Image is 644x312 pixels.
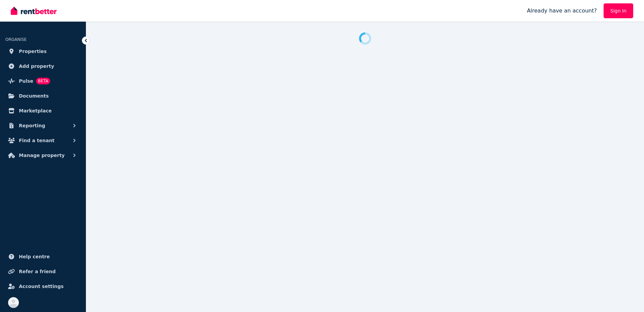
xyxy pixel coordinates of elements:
span: Documents [19,92,49,100]
a: Marketplace [5,104,80,118]
span: Help centre [19,253,50,261]
span: Manage property [19,151,65,159]
a: Account settings [5,280,80,293]
img: RentBetter [11,6,57,16]
span: Refer a friend [19,267,56,276]
a: Add property [5,59,80,73]
a: Sign In [604,3,633,18]
span: Already have an account? [527,7,597,15]
span: ORGANISE [5,37,27,42]
span: Pulse [19,77,33,85]
a: Properties [5,45,80,58]
span: Account settings [19,282,64,290]
a: Documents [5,89,80,103]
span: Add property [19,62,54,70]
span: Find a tenant [19,136,55,145]
a: PulseBETA [5,74,80,88]
span: Reporting [19,122,45,130]
a: Help centre [5,250,80,263]
button: Reporting [5,119,80,132]
a: Refer a friend [5,265,80,278]
span: BETA [36,78,50,84]
span: Properties [19,47,47,55]
button: Find a tenant [5,134,80,147]
span: Marketplace [19,107,52,115]
button: Manage property [5,149,80,162]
